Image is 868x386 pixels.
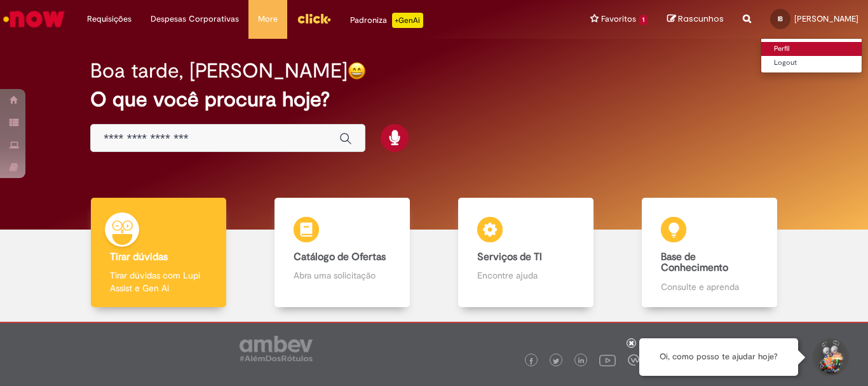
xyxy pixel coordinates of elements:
span: 1 [639,15,648,25]
b: Catálogo de Ofertas [294,251,386,263]
div: Oi, como posso te ajudar hoje? [639,338,798,376]
img: logo_footer_ambev_rotulo_gray.png [240,336,313,361]
span: Rascunhos [678,13,724,25]
p: Abra uma solicitação [294,269,390,282]
button: Iniciar Conversa de Suporte [811,338,849,376]
div: Padroniza [350,13,423,28]
img: happy-face.png [348,62,366,80]
img: logo_footer_facebook.png [528,358,534,364]
a: Rascunhos [667,13,724,25]
span: [PERSON_NAME] [794,13,858,24]
span: Favoritos [601,13,636,25]
a: Serviços de TI Encontre ajuda [434,198,618,308]
span: Requisições [87,13,132,25]
a: Tirar dúvidas Tirar dúvidas com Lupi Assist e Gen Ai [67,198,250,308]
b: Base de Conhecimento [661,251,728,275]
a: Logout [761,56,862,70]
p: Encontre ajuda [477,269,574,282]
a: Catálogo de Ofertas Abra uma solicitação [250,198,434,308]
span: Despesas Corporativas [151,13,239,25]
p: +GenAi [392,13,423,28]
h2: Boa tarde, [PERSON_NAME] [90,60,348,82]
p: Consulte e aprenda [661,280,757,293]
img: logo_footer_twitter.png [553,358,559,364]
a: Base de Conhecimento Consulte e aprenda [618,198,801,308]
span: More [258,13,278,25]
a: Perfil [761,42,862,56]
b: Serviços de TI [477,251,542,263]
h2: O que você procura hoje? [90,88,778,111]
img: logo_footer_linkedin.png [578,357,585,365]
img: logo_footer_workplace.png [628,354,639,366]
img: click_logo_yellow_360x200.png [297,9,331,28]
span: IB [778,15,783,23]
b: Tirar dúvidas [110,251,168,263]
p: Tirar dúvidas com Lupi Assist e Gen Ai [110,269,207,294]
img: ServiceNow [1,6,67,32]
img: logo_footer_youtube.png [599,352,616,368]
